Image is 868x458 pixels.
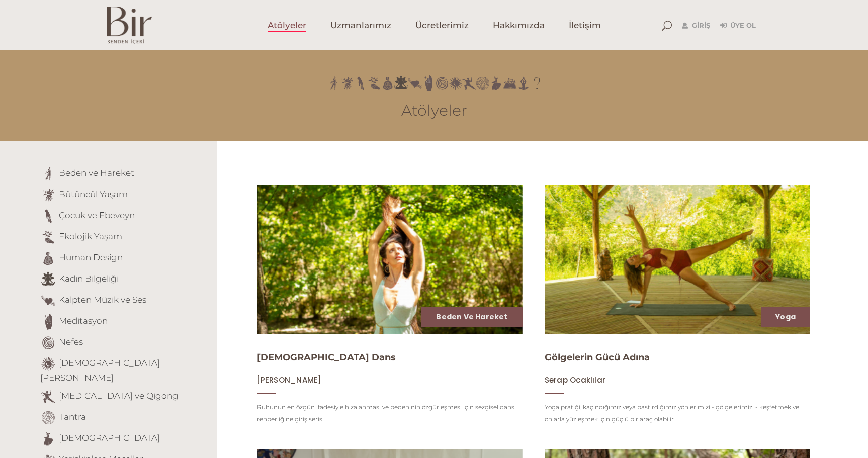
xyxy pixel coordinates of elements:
[59,295,146,305] a: Kalpten Müzik ve Ses
[330,20,391,31] span: Uzmanlarımız
[569,20,601,31] span: İletişim
[257,352,396,363] a: [DEMOGRAPHIC_DATA] Dans
[59,189,128,199] a: Bütüncül Yaşam
[59,391,179,401] a: [MEDICAL_DATA] ve Qigong
[59,412,86,422] a: Tantra
[545,352,650,363] a: Gölgelerin Gücü Adına
[545,375,605,385] span: Serap Ocaklılar
[59,210,135,220] a: Çocuk ve Ebeveyn
[59,273,119,284] a: Kadın Bilgeliği
[257,375,322,385] span: [PERSON_NAME]
[257,375,322,385] a: [PERSON_NAME]
[436,312,507,322] a: Beden ve Hareket
[59,168,134,178] a: Beden ve Hareket
[682,20,710,32] a: Giriş
[545,375,605,385] a: Serap Ocaklılar
[720,20,756,32] a: Üye Ol
[40,358,160,383] a: [DEMOGRAPHIC_DATA][PERSON_NAME]
[59,433,160,443] a: [DEMOGRAPHIC_DATA]
[59,337,83,347] a: Nefes
[257,401,523,425] p: Ruhunun en özgün ifadesiyle hizalanması ve bedeninin özgürleşmesi için sezgisel dans rehberliğine...
[59,316,108,326] a: Meditasyon
[493,20,545,31] span: Hakkımızda
[545,401,810,425] p: Yoga pratiği, kaçındığımız veya bastırdığımız yönlerimizi - gölgelerimizi - keşfetmek ve onlarla ...
[59,231,122,241] a: Ekolojik Yaşam
[415,20,469,31] span: Ücretlerimiz
[775,312,796,322] a: Yoga
[59,252,123,262] a: Human Design
[268,20,306,31] span: Atölyeler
